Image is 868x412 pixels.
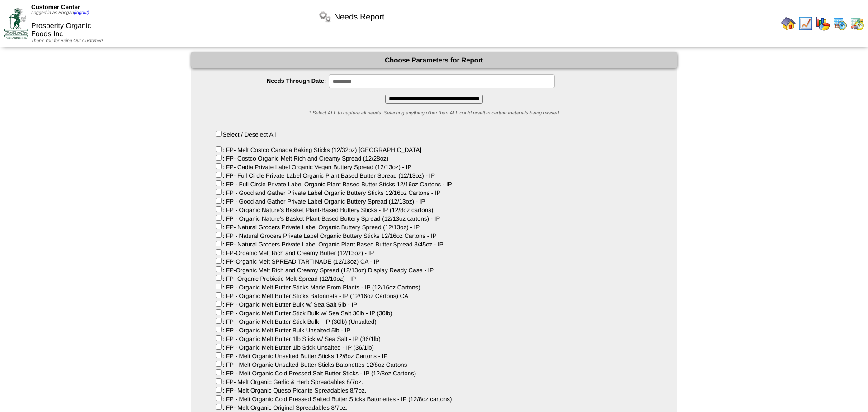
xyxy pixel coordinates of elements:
div: * Select ALL to capture all needs. Selecting anything other than ALL could result in certain mate... [191,110,677,116]
img: graph.gif [816,16,830,31]
label: Needs Through Date: [209,77,329,84]
span: Customer Center [31,4,80,10]
span: Thank You for Being Our Customer! [31,38,103,43]
img: workflow.png [318,9,332,24]
div: Choose Parameters for Report [191,52,677,68]
span: Needs Report [334,12,384,22]
img: calendarprod.gif [833,16,847,31]
a: (logout) [74,10,90,15]
img: calendarinout.gif [850,16,864,31]
span: Prosperity Organic Foods Inc [31,22,91,38]
span: Logged in as Bbogan [31,10,89,15]
img: line_graph.gif [798,16,813,31]
img: ZoRoCo_Logo(Green%26Foil)%20jpg.webp [4,8,28,38]
img: home.gif [781,16,796,31]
